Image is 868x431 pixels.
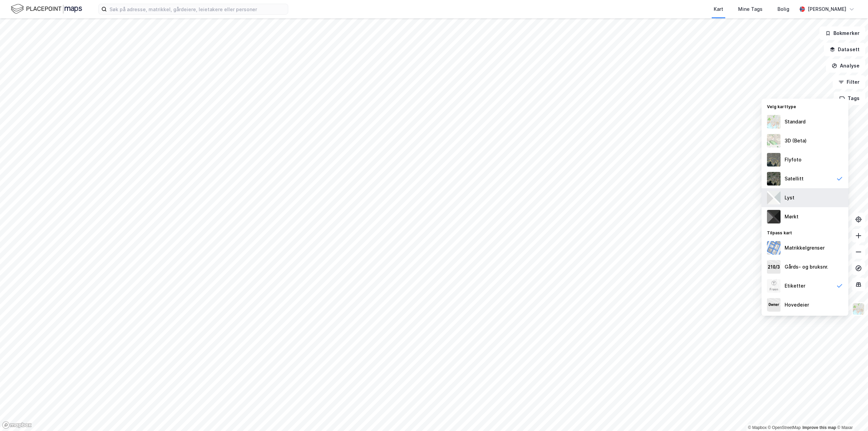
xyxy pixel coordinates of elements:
div: Mørkt [785,213,798,221]
button: Datasett [824,43,865,56]
div: Velg karttype [762,100,848,112]
img: cadastreKeys.547ab17ec502f5a4ef2b.jpeg [767,260,781,274]
img: Z [767,134,781,148]
div: Bolig [777,5,789,13]
img: Z [767,115,781,129]
div: Etiketter [785,282,805,290]
img: Z [767,153,781,166]
div: Mine Tags [738,5,763,13]
img: Z [767,279,781,293]
button: Analyse [826,59,865,73]
a: Mapbox homepage [2,421,32,429]
iframe: Chat Widget [834,398,868,431]
div: Hovedeier [785,301,809,309]
img: majorOwner.b5e170eddb5c04bfeeff.jpeg [767,298,781,312]
img: cadastreBorders.cfe08de4b5ddd52a10de.jpeg [767,241,781,255]
button: Bokmerker [820,26,865,40]
div: 3D (Beta) [785,137,807,145]
div: Standard [785,118,806,126]
img: 9k= [767,172,781,185]
button: Tags [834,92,865,105]
img: nCdM7BzjoCAAAAAElFTkSuQmCC [767,210,781,223]
div: [PERSON_NAME] [808,5,846,13]
img: logo.f888ab2527a4732fd821a326f86c7f29.svg [11,3,82,15]
a: Mapbox [748,425,767,430]
div: Gårds- og bruksnr. [785,263,828,271]
a: Improve this map [803,425,836,430]
div: Flyfoto [785,156,802,164]
div: Satellitt [785,175,804,183]
button: Filter [833,75,865,89]
div: Matrikkelgrenser [785,244,825,252]
div: Kontrollprogram for chat [834,398,868,431]
div: Kart [714,5,723,13]
div: Lyst [785,194,794,202]
div: Tilpass kart [762,226,848,238]
img: luj3wr1y2y3+OchiMxRmMxRlscgabnMEmZ7DJGWxyBpucwSZnsMkZbHIGm5zBJmewyRlscgabnMEmZ7DJGWxyBpucwSZnsMkZ... [767,191,781,204]
a: OpenStreetMap [768,425,801,430]
img: Z [852,302,865,315]
input: Søk på adresse, matrikkel, gårdeiere, leietakere eller personer [107,4,288,14]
